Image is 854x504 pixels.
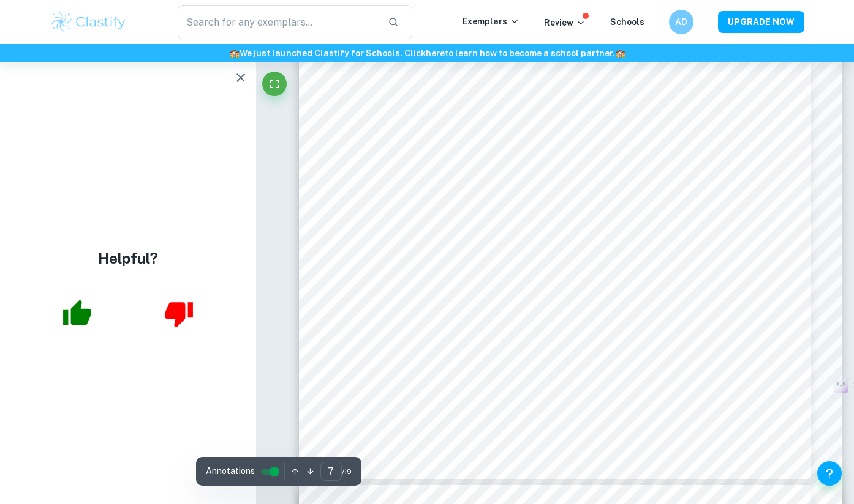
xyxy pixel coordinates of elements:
[675,15,689,29] h6: AD
[178,5,378,39] input: Search for any exemplars...
[615,48,625,58] span: 🏫
[817,461,842,486] button: Help and Feedback
[229,48,240,58] span: 🏫
[98,247,158,269] h4: Helpful?
[669,10,693,34] button: AD
[426,48,445,58] a: here
[2,46,852,60] h6: We just launched Clastify for Schools. Click to learn how to become a school partner.
[610,17,644,27] a: Schools
[206,465,255,478] span: Annotations
[463,15,520,28] p: Exemplars
[718,11,804,33] button: UPGRADE NOW
[544,16,586,29] p: Review
[342,466,352,477] span: / 19
[262,72,287,96] button: Fullscreen
[50,10,127,34] img: Clastify logo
